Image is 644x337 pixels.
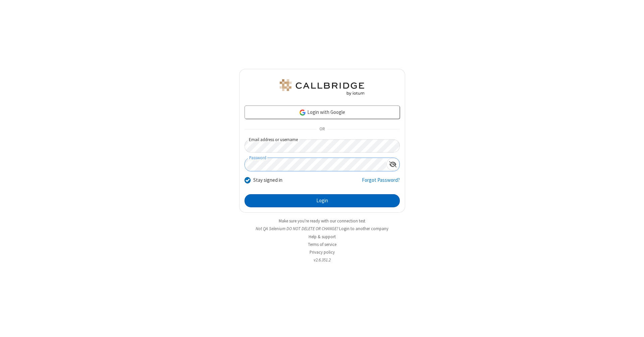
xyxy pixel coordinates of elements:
[253,176,282,184] label: Stay signed in
[310,249,335,255] a: Privacy policy
[309,234,336,240] a: Help & support
[386,158,399,170] div: Show password
[362,176,400,189] a: Forgot Password?
[245,106,400,119] a: Login with Google
[339,225,388,232] button: Login to another company
[245,194,400,208] button: Login
[239,257,405,263] li: v2.6.351.2
[239,225,405,232] li: Not QA Selenium DO NOT DELETE OR CHANGE?
[245,158,386,171] input: Password
[317,125,327,134] span: OR
[299,109,306,116] img: google-icon.png
[308,242,336,247] a: Terms of service
[279,218,365,224] a: Make sure you're ready with our connection test
[278,79,366,95] img: QA Selenium DO NOT DELETE OR CHANGE
[245,139,400,153] input: Email address or username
